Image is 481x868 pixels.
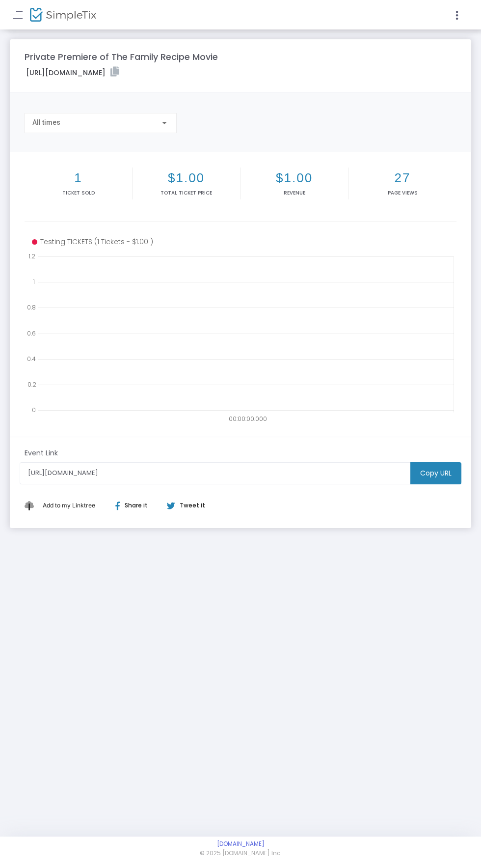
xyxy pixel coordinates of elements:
m-button: Copy URL [410,462,461,484]
img: linktree [25,501,40,510]
div: Share it [106,501,166,510]
button: Add This to My Linktree [40,494,98,517]
p: Total Ticket Price [134,189,238,196]
p: Revenue [242,189,346,196]
text: 1 [33,278,35,286]
h2: 1 [27,170,130,186]
p: Ticket sold [27,189,130,196]
text: 1.2 [28,252,35,260]
m-panel-subtitle: Event Link [25,448,58,458]
div: Tweet it [157,501,210,510]
text: 0.4 [27,354,36,363]
text: 0.8 [27,303,36,311]
span: All times [32,118,60,126]
p: Page Views [350,189,454,196]
text: 0.6 [27,329,36,337]
h2: $1.00 [134,170,238,186]
span: © 2025 [DOMAIN_NAME] Inc. [200,849,281,858]
a: [DOMAIN_NAME] [217,840,265,848]
h2: 27 [350,170,454,186]
h2: $1.00 [242,170,346,186]
text: 0.2 [27,380,36,388]
m-panel-title: Private Premiere of The Family Recipe Movie [25,50,218,63]
text: 00:00:00.000 [229,415,267,423]
span: Add to my Linktree [43,502,95,509]
label: [URL][DOMAIN_NAME] [26,67,119,78]
text: 0 [32,406,36,414]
